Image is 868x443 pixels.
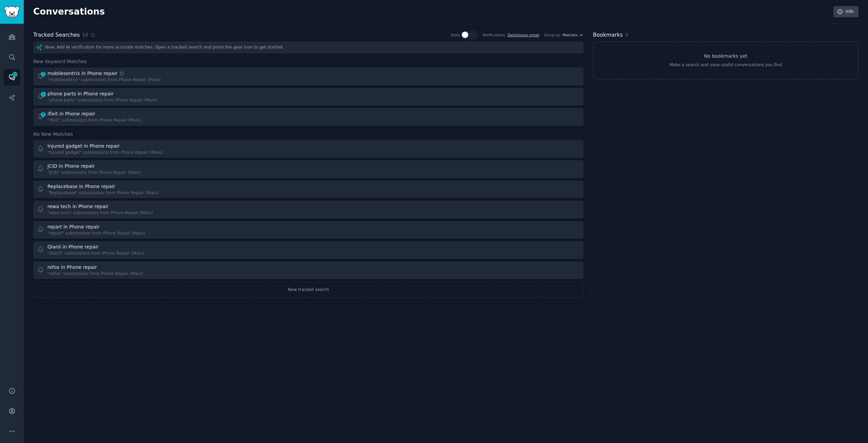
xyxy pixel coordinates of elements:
div: New: Add AI verification for more accurate matches. Open a tracked search and press the gear icon... [33,41,584,53]
div: ifixit in Phone repair [47,110,95,117]
a: refox in Phone repair"refox" submissions from Phone Repair (Main) [33,261,584,279]
a: 8ifixit in Phone repair"ifixit" submissions from Phone Repair (Main) [33,108,584,126]
div: "Replacebase" submissions from Phone Repair (Main) [47,190,159,196]
span: 3 [40,72,46,76]
a: repart in Phone repair"repart" submissions from Phone Repair (Main) [33,221,584,239]
a: Dailytoyour email [508,33,539,37]
div: "repart" submissions from Phone Repair (Main) [47,230,145,237]
a: Info [833,6,859,18]
div: "mobilesentrix" submissions from Phone Repair (Main) [47,77,161,83]
div: Replacebase in Phone repair [47,183,115,190]
a: rewa tech in Phone repair"rewa tech" submissions from Phone Repair (Main) [33,201,584,219]
a: 3mobilesentrix in Phone repair"mobilesentrix" submissions from Phone Repair (Main) [33,68,584,86]
div: mobilesentrix in Phone repair [47,70,117,77]
div: Notifications [483,33,505,37]
div: Group by [544,33,560,37]
span: 1 [40,92,46,97]
div: Qianli in Phone repair [47,243,99,251]
div: Make a search and save useful conversations you find [669,62,782,68]
a: Injured gadget in Phone repair"Injured gadget" submissions from Phone Repair (Main) [33,140,584,158]
div: Injured gadget in Phone repair [47,143,120,150]
span: 8 [40,112,46,117]
div: JCID in Phone repair [47,163,95,170]
h2: Tracked Searches [33,31,80,39]
a: 1phone parts in Phone repair"phone parts" submissions from Phone Repair (Main) [33,88,584,106]
span: 10 [82,31,88,38]
div: "JCID" submissions from Phone Repair (Main) [47,170,141,176]
a: No bookmarks yetMake a search and save useful conversations you find [593,41,859,79]
h2: Conversations [33,6,105,17]
h3: No bookmarks yet [704,53,747,60]
img: GummySearch logo [4,6,20,18]
div: rewa tech in Phone repair [47,203,108,210]
div: repart in Phone repair [47,223,99,230]
div: refox in Phone repair [47,264,97,271]
div: "refox" submissions from Phone Repair (Main) [47,271,143,277]
a: JCID in Phone repair"JCID" submissions from Phone Repair (Main) [33,160,584,178]
span: New Keyword Matches [33,58,87,65]
div: "rewa tech" submissions from Phone Repair (Main) [47,210,153,216]
div: "Qianli" submissions from Phone Repair (Main) [47,251,144,257]
div: "Injured gadget" submissions from Phone Repair (Main) [47,150,163,156]
a: 12 [4,69,20,86]
div: Stats [451,33,460,37]
span: No New Matches [33,131,73,138]
div: phone parts in Phone repair [47,90,114,97]
a: Qianli in Phone repair"Qianli" submissions from Phone Repair (Main) [33,241,584,259]
div: "phone parts" submissions from Phone Repair (Main) [47,97,157,104]
div: "ifixit" submissions from Phone Repair (Main) [47,117,141,124]
button: Matches [563,33,583,37]
a: New tracked search [33,281,584,298]
span: Matches [563,33,577,37]
span: 0 [625,32,628,37]
h2: Bookmarks [593,31,623,39]
a: Replacebase in Phone repair"Replacebase" submissions from Phone Repair (Main) [33,181,584,199]
span: 12 [12,72,18,77]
